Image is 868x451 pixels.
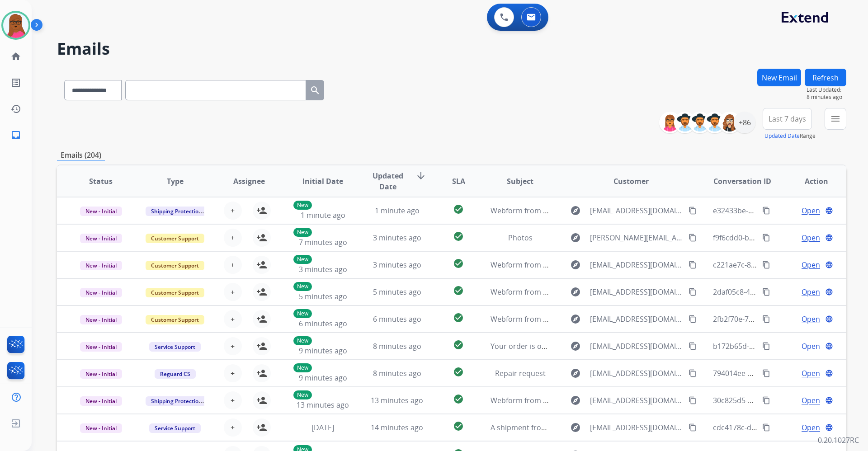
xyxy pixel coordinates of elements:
[256,314,267,324] mat-icon: person_add
[570,341,581,352] mat-icon: explore
[772,165,846,197] th: Action
[802,259,820,270] span: Open
[155,369,196,379] span: Reguard CS
[146,234,204,243] span: Customer Support
[373,314,421,324] span: 6 minutes ago
[491,287,695,297] span: Webform from [EMAIL_ADDRESS][DOMAIN_NAME] on [DATE]
[491,314,695,324] span: Webform from [EMAIL_ADDRESS][DOMAIN_NAME] on [DATE]
[825,207,833,215] mat-icon: language
[375,206,420,216] span: 1 minute ago
[146,261,204,270] span: Customer Support
[10,51,21,62] mat-icon: home
[299,346,347,356] span: 9 minutes ago
[825,342,833,350] mat-icon: language
[570,314,581,324] mat-icon: explore
[713,423,849,432] span: cdc4178c-d64f-4849-b2f6-e8896b8341e4
[590,205,683,216] span: [EMAIL_ADDRESS][DOMAIN_NAME]
[453,421,464,432] mat-icon: check_circle
[802,314,820,324] span: Open
[802,368,820,379] span: Open
[713,368,853,378] span: 794014ee-d764-4650-a993-1a6ee8d78347
[590,259,683,270] span: [EMAIL_ADDRESS][DOMAIN_NAME]
[146,288,204,297] span: Customer Support
[590,287,683,297] span: [EMAIL_ADDRESS][DOMAIN_NAME]
[373,368,421,378] span: 8 minutes ago
[807,86,846,94] span: Last Updated:
[825,261,833,269] mat-icon: language
[80,342,122,352] span: New - Initial
[453,231,464,242] mat-icon: check_circle
[689,369,697,377] mat-icon: content_copy
[231,368,235,379] span: +
[764,132,800,140] button: Updated Date
[507,176,533,187] span: Subject
[763,108,812,130] button: Last 7 days
[415,170,426,181] mat-icon: arrow_downward
[80,396,122,406] span: New - Initial
[80,261,122,270] span: New - Initial
[453,258,464,269] mat-icon: check_circle
[293,363,312,372] p: New
[570,287,581,297] mat-icon: explore
[491,395,695,405] span: Webform from [EMAIL_ADDRESS][DOMAIN_NAME] on [DATE]
[713,314,846,324] span: 2fb2f70e-79f2-47b3-a8c5-57691bc0c4c9
[293,336,312,345] p: New
[762,234,770,242] mat-icon: content_copy
[453,366,464,377] mat-icon: check_circle
[3,13,28,38] img: avatar
[57,150,105,161] p: Emails (204)
[762,315,770,323] mat-icon: content_copy
[256,205,267,216] mat-icon: person_add
[825,369,833,377] mat-icon: language
[146,315,204,324] span: Customer Support
[10,77,21,88] mat-icon: list_alt
[371,395,423,405] span: 13 minutes ago
[491,341,575,351] span: Your order is on it's way!
[495,368,546,378] span: Repair request
[256,368,267,379] mat-icon: person_add
[256,341,267,352] mat-icon: person_add
[762,207,770,215] mat-icon: content_copy
[802,287,820,297] span: Open
[613,176,649,187] span: Customer
[713,341,855,351] span: b172b65d-760d-4c55-8572-1723cbd1d16d
[224,364,242,382] button: +
[146,207,208,216] span: Shipping Protection
[689,288,697,296] mat-icon: content_copy
[224,202,242,220] button: +
[146,396,208,406] span: Shipping Protection
[299,319,347,329] span: 6 minutes ago
[689,261,697,269] mat-icon: content_copy
[231,341,235,352] span: +
[713,260,850,270] span: c221ae7c-8b57-4823-a575-616f39cb9450
[293,309,312,318] p: New
[256,422,267,433] mat-icon: person_add
[825,423,833,432] mat-icon: language
[689,342,697,350] mat-icon: content_copy
[762,342,770,350] mat-icon: content_copy
[830,113,841,124] mat-icon: menu
[311,423,334,432] span: [DATE]
[689,315,697,323] mat-icon: content_copy
[302,176,343,187] span: Initial Date
[233,176,265,187] span: Assignee
[689,423,697,432] mat-icon: content_copy
[231,422,235,433] span: +
[224,337,242,355] button: +
[570,205,581,216] mat-icon: explore
[373,341,421,351] span: 8 minutes ago
[231,205,235,216] span: +
[825,288,833,296] mat-icon: language
[293,282,312,291] p: New
[80,369,122,379] span: New - Initial
[299,237,347,247] span: 7 minutes ago
[293,228,312,237] p: New
[373,233,421,243] span: 3 minutes ago
[713,395,850,405] span: 30c825d5-1153-4c35-8061-af95079224d1
[713,287,849,297] span: 2daf05c8-4bda-4a9c-9208-ab1df7b50f06
[802,422,820,433] span: Open
[491,423,664,432] span: A shipment from order LI-208663 is out for delivery
[762,288,770,296] mat-icon: content_copy
[293,201,312,210] p: New
[570,395,581,406] mat-icon: explore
